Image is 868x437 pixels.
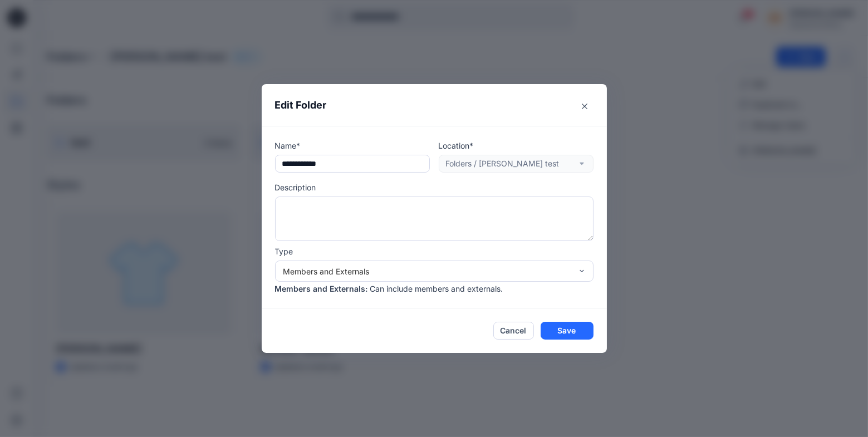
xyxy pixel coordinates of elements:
[275,283,368,294] p: Members and Externals :
[576,97,594,115] button: Close
[275,245,594,257] p: Type
[370,283,503,294] p: Can include members and externals.
[439,140,594,151] p: Location*
[283,266,572,277] div: Members and Externals
[275,140,430,151] p: Name*
[493,322,534,340] button: Cancel
[541,322,594,340] button: Save
[262,84,607,126] header: Edit Folder
[275,181,594,193] p: Description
